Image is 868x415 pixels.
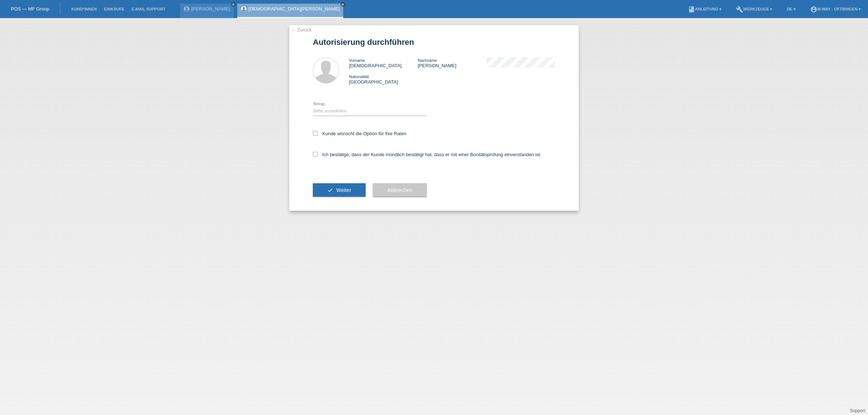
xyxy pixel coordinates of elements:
[807,7,864,11] a: account_circlem-way - Oftringen ▾
[248,6,340,12] a: [DEMOGRAPHIC_DATA][PERSON_NAME]
[231,3,235,6] i: close
[313,131,407,136] label: Kunde wünscht die Option für fixe Raten
[313,38,555,47] h1: Autorisierung durchführen
[100,7,128,11] a: Einkäufe
[313,152,541,157] label: Ich bestätige, dass der Kunde mündlich bestätigt hat, dass er mit einer Bonitätsprüfung einversta...
[68,7,100,11] a: Kund*innen
[327,187,333,193] i: check
[688,6,695,13] i: book
[11,6,49,12] a: POS — MF Group
[373,183,427,197] button: Abbrechen
[418,57,486,68] div: [PERSON_NAME]
[231,2,236,7] a: close
[810,6,817,13] i: account_circle
[349,58,365,63] span: Vorname
[313,183,366,197] button: check Weiter
[850,408,865,413] a: Support
[418,58,437,63] span: Nachname
[291,27,311,33] a: ← Zurück
[732,7,776,11] a: buildWerkzeuge ▾
[736,6,743,13] i: build
[684,7,725,11] a: bookAnleitung ▾
[349,74,418,85] div: [GEOGRAPHIC_DATA]
[783,7,799,11] a: DE ▾
[349,57,418,68] div: [DEMOGRAPHIC_DATA]
[128,7,169,11] a: E-Mail Support
[191,6,230,12] a: [PERSON_NAME]
[341,3,345,6] i: close
[387,187,412,193] span: Abbrechen
[336,187,351,193] span: Weiter
[340,2,345,7] a: close
[349,74,369,79] span: Nationalität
